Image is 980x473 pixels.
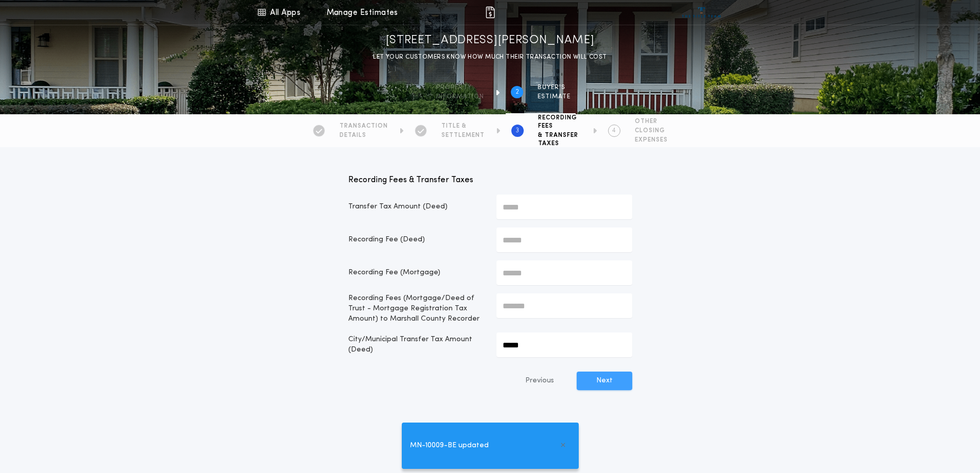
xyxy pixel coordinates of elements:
[538,114,581,130] span: RECORDING FEES
[436,83,484,92] span: Property
[386,32,595,49] h1: [STREET_ADDRESS][PERSON_NAME]
[612,127,616,135] h2: 4
[348,174,632,186] p: Recording Fees & Transfer Taxes
[515,88,519,96] h2: 2
[635,117,668,126] span: OTHER
[410,440,489,451] span: MN-10009-BE updated
[682,7,721,17] img: vs-icon
[635,127,668,135] span: CLOSING
[505,372,575,390] button: Previous
[348,268,484,278] p: Recording Fee (Mortgage)
[538,131,581,148] span: & TRANSFER TAXES
[340,131,388,139] span: DETAILS
[577,372,632,390] button: Next
[340,122,388,130] span: TRANSACTION
[348,235,484,245] p: Recording Fee (Deed)
[441,131,485,139] span: SETTLEMENT
[635,136,668,144] span: EXPENSES
[538,83,571,92] span: BUYER'S
[348,293,484,324] p: Recording Fees (Mortgage/Deed of Trust - Mortgage Registration Tax Amount) to Marshall County Rec...
[373,52,607,62] p: LET YOUR CUSTOMERS KNOW HOW MUCH THEIR TRANSACTION WILL COST
[515,127,519,135] h2: 3
[436,93,484,101] span: information
[348,202,484,212] p: Transfer Tax Amount (Deed)
[348,335,484,355] p: City/Municipal Transfer Tax Amount (Deed)
[538,93,571,101] span: ESTIMATE
[484,6,496,19] img: img
[441,122,485,130] span: TITLE &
